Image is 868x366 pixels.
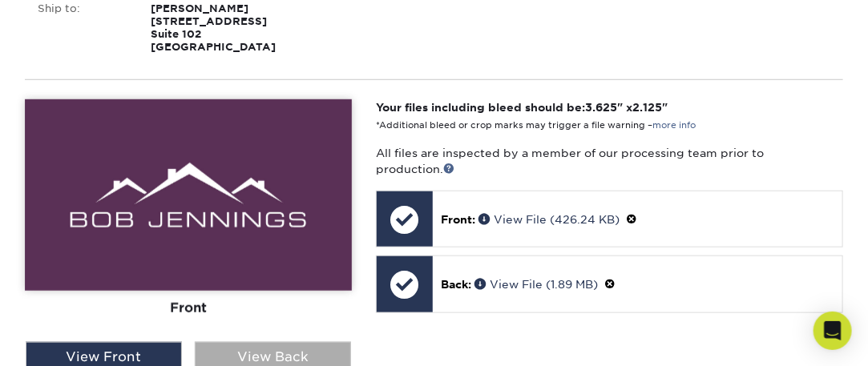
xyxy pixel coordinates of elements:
span: 2.125 [632,101,662,114]
a: View File (426.24 KB) [478,213,620,226]
div: Open Intercom Messenger [813,312,852,350]
a: View File (1.89 MB) [474,278,598,291]
div: Ship to: [26,2,139,54]
span: Front: [441,213,475,226]
iframe: Google Customer Reviews [4,317,136,360]
span: Back: [441,278,471,291]
div: Front [25,291,352,326]
span: 3.625 [585,101,617,114]
a: more info [652,120,696,131]
strong: [PERSON_NAME] [STREET_ADDRESS] Suite 102 [GEOGRAPHIC_DATA] [151,2,277,53]
p: All files are inspected by a member of our processing team prior to production. [376,145,843,178]
small: *Additional bleed or crop marks may trigger a file warning – [376,120,696,131]
strong: Your files including bleed should be: " x " [376,101,668,114]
